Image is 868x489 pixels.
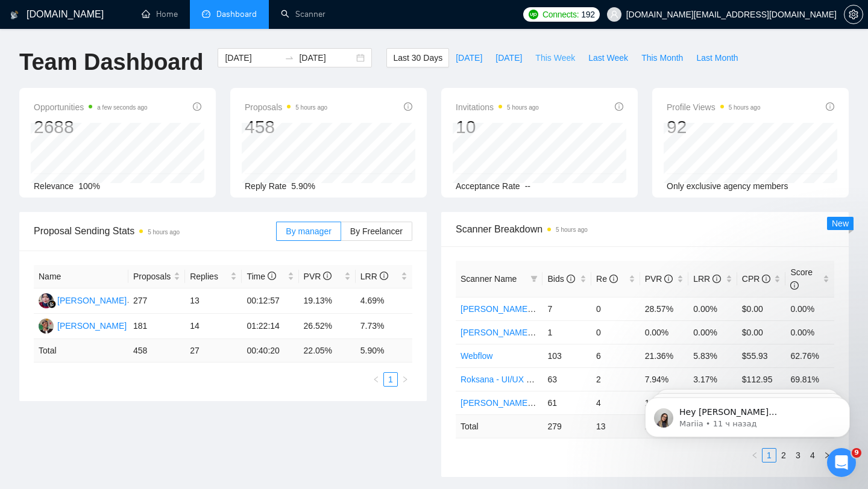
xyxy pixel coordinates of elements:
span: Reply Rate [245,181,286,191]
td: Total [456,414,542,438]
span: This Month [641,51,683,64]
button: Last Month [690,48,744,67]
span: Hey [PERSON_NAME][EMAIL_ADDRESS][DOMAIN_NAME], Looks like your Upwork agency ValsyDev 🤖 AI Platfo... [52,35,206,236]
img: RA [39,319,54,334]
time: 5 hours ago [556,226,588,233]
img: logo [10,5,19,25]
span: Proposals [245,100,327,114]
td: 6 [591,344,640,367]
td: 0.00% [785,320,834,344]
span: Scanner Name [461,274,517,284]
span: Last Week [588,51,628,64]
td: 0.00% [785,297,834,320]
span: filter [528,270,540,288]
span: This Week [535,51,575,64]
th: Name [34,265,128,288]
span: Invitations [456,100,539,114]
span: [DATE] [456,51,482,64]
td: 1 [542,320,591,344]
span: LRR [360,272,388,281]
td: 0 [591,320,640,344]
span: Time [247,272,275,281]
a: RH[PERSON_NAME] [39,295,127,305]
td: 181 [128,314,185,339]
li: Previous Page [369,372,383,387]
span: Score [790,267,813,290]
span: Proposals [133,270,171,283]
a: homeHome [142,9,178,19]
a: [PERSON_NAME] - UI/UX General [461,398,593,408]
td: $0.00 [737,297,786,320]
span: -- [525,181,530,191]
span: info-circle [404,102,412,111]
span: info-circle [712,275,721,283]
a: RA[PERSON_NAME] Azuatalam [39,320,168,330]
span: swap-right [285,53,294,63]
span: Bids [547,274,574,284]
div: [PERSON_NAME] [57,294,127,307]
span: 100% [78,181,100,191]
span: CPR [742,274,770,284]
button: setting [844,5,863,24]
td: 69.81% [785,367,834,391]
td: 63 [542,367,591,391]
td: 4.69% [356,288,412,314]
input: End date [299,51,354,64]
td: 26.52% [299,314,356,339]
td: 3.17% [688,367,737,391]
span: PVR [304,272,332,281]
td: 2 [591,367,640,391]
td: 458 [128,339,185,363]
button: [DATE] [449,48,489,67]
span: Opportunities [34,100,148,114]
span: New [832,219,849,228]
input: Start date [225,51,280,64]
span: Profile Views [667,100,761,114]
div: 458 [245,116,327,139]
span: Dashboard [216,9,257,19]
td: $55.93 [737,344,786,367]
iframe: Intercom live chat [827,448,856,477]
span: Scanner Breakdown [456,222,834,237]
span: By manager [286,226,331,236]
span: info-circle [268,272,276,280]
span: info-circle [567,275,575,283]
a: Webflow [461,351,492,361]
td: 0.00% [688,297,737,320]
span: info-circle [193,102,201,111]
time: 5 hours ago [295,104,327,111]
span: Proposal Sending Stats [34,223,276,238]
td: 7 [542,297,591,320]
span: Last 30 Days [393,51,442,64]
button: Last 30 Days [386,48,449,67]
span: Acceptance Rate [456,181,520,191]
time: 5 hours ago [507,104,539,111]
span: Connects: [542,8,579,21]
span: 5.90% [291,181,315,191]
td: 00:12:57 [242,288,298,314]
td: 13 [185,288,242,314]
td: 01:22:14 [242,314,298,339]
span: Relevance [34,181,74,191]
span: info-circle [323,272,332,280]
span: PVR [645,274,673,284]
span: By Freelancer [350,226,403,236]
span: info-circle [664,275,673,283]
div: [PERSON_NAME] Azuatalam [57,319,168,332]
span: Only exclusive agency members [667,181,788,191]
td: 279 [542,414,591,438]
div: 10 [456,116,539,139]
th: Proposals [128,265,185,288]
td: 103 [542,344,591,367]
li: 1 [383,372,398,387]
a: [PERSON_NAME] - UI/UX Education [461,328,600,337]
td: $112.95 [737,367,786,391]
span: info-circle [826,102,834,111]
td: 0.00% [688,320,737,344]
div: 92 [667,116,761,139]
time: 5 hours ago [729,104,761,111]
td: 19.13% [299,288,356,314]
li: Previous Page [747,448,762,463]
span: Last Month [696,51,738,64]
